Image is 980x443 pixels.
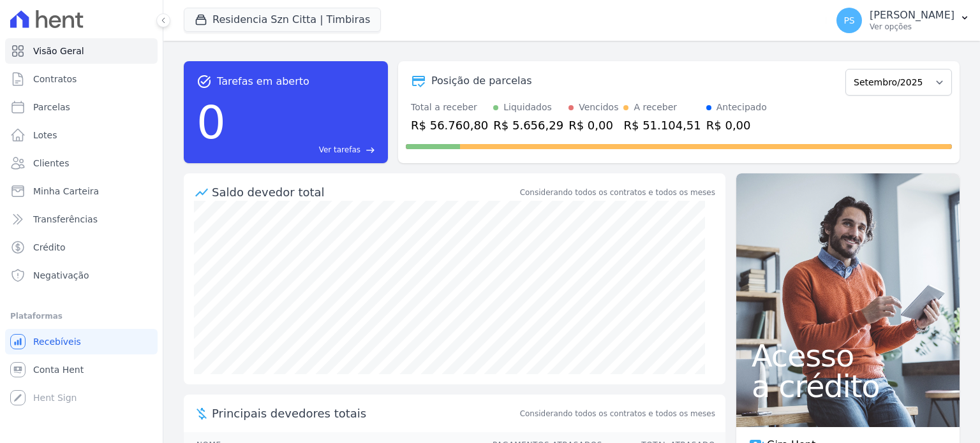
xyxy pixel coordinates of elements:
a: Crédito [5,235,158,260]
div: 0 [197,89,226,156]
a: Parcelas [5,94,158,120]
span: Acesso [752,340,944,371]
span: Parcelas [33,101,70,113]
div: R$ 5.656,29 [493,117,563,134]
div: Saldo devedor total [212,184,517,201]
a: Ver tarefas east [231,144,375,156]
p: Ver opções [870,22,954,32]
span: Crédito [33,241,66,254]
button: Residencia Szn Citta | Timbiras [184,8,381,32]
a: Recebíveis [5,329,158,354]
div: Considerando todos os contratos e todos os meses [520,187,715,198]
span: Recebíveis [33,335,81,348]
div: Total a receber [411,101,488,114]
span: Negativação [33,269,89,282]
a: Clientes [5,150,158,176]
span: Ver tarefas [319,144,360,156]
div: R$ 0,00 [568,117,618,134]
div: Vencidos [579,101,618,114]
button: PS [PERSON_NAME] Ver opções [826,3,980,38]
div: Antecipado [716,101,767,114]
a: Minha Carteira [5,178,158,204]
div: R$ 0,00 [706,117,767,134]
span: Conta Hent [33,363,84,376]
p: [PERSON_NAME] [870,9,954,22]
span: Contratos [33,73,77,85]
span: Clientes [33,157,69,170]
div: Liquidados [503,101,552,114]
span: Principais devedores totais [212,405,517,422]
a: Transferências [5,207,158,232]
span: Lotes [33,129,57,142]
a: Conta Hent [5,357,158,382]
span: east [366,145,375,155]
a: Contratos [5,66,158,92]
span: task_alt [197,74,212,89]
span: PS [843,16,854,25]
span: Transferências [33,213,98,226]
div: A receber [634,101,677,114]
span: Visão Geral [33,45,84,57]
div: R$ 56.760,80 [411,117,488,134]
span: a crédito [752,371,944,402]
a: Visão Geral [5,38,158,64]
span: Minha Carteira [33,185,99,198]
div: R$ 51.104,51 [623,117,701,134]
a: Negativação [5,263,158,288]
div: Posição de parcelas [431,73,532,89]
span: Considerando todos os contratos e todos os meses [520,408,715,419]
a: Lotes [5,122,158,148]
div: Plataformas [10,309,152,324]
span: Tarefas em aberto [217,74,309,89]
